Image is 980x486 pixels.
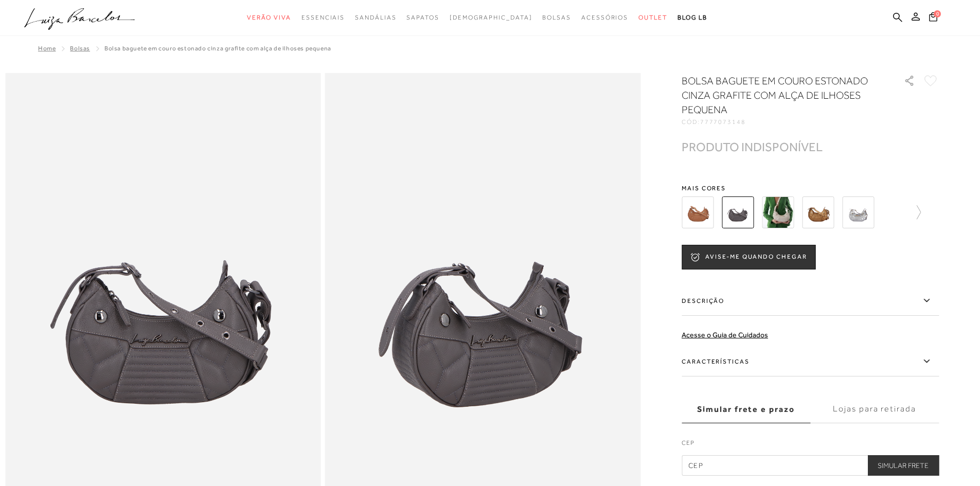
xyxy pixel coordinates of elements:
[581,8,628,27] a: categoryNavScreenReaderText
[934,10,941,17] span: 0
[682,196,714,228] img: BOLSA BAGUETE EM COURO CARAMELO COM ALÇA DE ILHOSES PEQUENA
[638,14,667,21] span: Outlet
[104,45,331,52] span: BOLSA BAGUETE EM COURO ESTONADO CINZA GRAFITE COM ALÇA DE ILHOSES PEQUENA
[682,331,768,339] a: Acesse o Guia de Cuidados
[406,8,439,27] a: categoryNavScreenReaderText
[542,14,571,21] span: Bolsas
[406,14,439,21] span: Sapatos
[638,8,667,27] a: categoryNavScreenReaderText
[355,8,396,27] a: categoryNavScreenReaderText
[682,286,939,316] label: Descrição
[678,8,707,27] a: BLOG LB
[802,196,834,228] img: BOLSA BAGUETE EM COURO OURO VELHO COM ALÇA DE ILHOSES PEQUENA
[682,347,939,376] label: Características
[682,74,875,117] h1: BOLSA BAGUETE EM COURO ESTONADO CINZA GRAFITE COM ALÇA DE ILHOSES PEQUENA
[926,11,940,25] button: 0
[450,8,532,27] a: noSubCategoriesText
[842,196,874,228] img: BOLSA BAGUETE EM COURO PRATA COM ALÇA DE ILHOSES PEQUENA
[867,455,939,476] button: Simular Frete
[542,8,571,27] a: categoryNavScreenReaderText
[682,395,810,423] label: Simular frete e prazo
[682,119,887,125] div: CÓD:
[682,455,939,476] input: CEP
[700,118,746,125] span: 7777073148
[762,196,794,228] img: BOLSA BAGUETE EM COURO OFF WHITE COM ALÇA DE ILHOSES PEQUENA
[682,245,815,269] button: AVISE-ME QUANDO CHEGAR
[682,185,939,191] span: Mais cores
[678,14,707,21] span: BLOG LB
[247,8,291,27] a: categoryNavScreenReaderText
[301,14,345,21] span: Essenciais
[301,8,345,27] a: categoryNavScreenReaderText
[70,45,90,52] a: Bolsas
[722,196,754,228] img: BOLSA BAGUETE EM COURO ESTONADO CINZA GRAFITE COM ALÇA DE ILHOSES PEQUENA
[450,14,532,21] span: [DEMOGRAPHIC_DATA]
[682,141,823,152] div: PRODUTO INDISPONÍVEL
[38,45,56,52] a: Home
[682,438,939,453] label: CEP
[247,14,291,21] span: Verão Viva
[581,14,628,21] span: Acessórios
[355,14,396,21] span: Sandálias
[810,395,939,423] label: Lojas para retirada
